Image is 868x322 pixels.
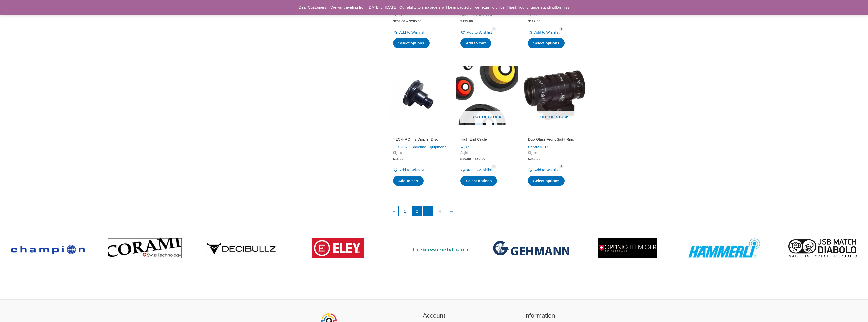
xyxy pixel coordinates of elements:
bdi: 117.00 [528,19,540,23]
bdi: 50.00 [475,157,485,161]
a: Page 3 [424,206,433,216]
span: Sights [393,13,446,17]
img: brand logo [312,238,364,258]
span: 1 [492,165,496,168]
a: → [447,206,456,216]
span: Sights [528,13,581,17]
a: Add to cart: “TEC-HRO Iris Diopter Disc” [393,176,424,186]
a: Out of stock [456,64,518,127]
bdi: 265.00 [409,19,421,23]
a: Select options for “Block Club” [528,38,565,48]
span: Out of stock [527,111,582,123]
span: Add to Wishlist [467,168,492,172]
span: $ [393,19,395,23]
a: Add to cart: “Free pistol spirit level” [460,38,491,48]
span: 1 [559,27,563,31]
span: Add to Wishlist [534,30,559,34]
a: Select options for “Duo Glass Front Sight Ring” [528,176,565,186]
a: TEC-HRO Iris Diopter Disc [393,137,446,144]
a: Page 4 [435,206,445,216]
span: $ [528,19,530,23]
span: $ [528,157,530,161]
a: Add to Wishlist [460,29,492,36]
span: Add to Wishlist [467,30,492,34]
span: Sights [393,151,446,155]
span: Add to Wishlist [534,168,559,172]
span: Sights [528,151,581,155]
span: $ [409,19,411,23]
bdi: 125.00 [460,19,473,23]
a: Out of stock [523,64,586,127]
img: TEC-HRO Iris Diopter Disc [389,64,451,127]
a: High End Circle [460,137,514,144]
bdi: 30.00 [460,157,471,161]
h2: Account [387,311,481,320]
span: 1 [492,27,496,31]
a: Add to Wishlist [528,29,559,36]
a: TEC-HRO Shooting Equipment [393,145,446,149]
span: $ [393,157,395,161]
a: ← [389,206,399,216]
a: Add to Wishlist [393,29,424,36]
span: Other Parts/Accessories [460,13,514,17]
span: $ [460,157,463,161]
bdi: 16.00 [393,157,403,161]
h2: Duo Glass Front Sight Ring [528,137,581,142]
a: MEC [539,145,548,149]
span: – [406,19,408,23]
a: Add to Wishlist [528,166,559,174]
span: 1 [559,165,563,168]
a: Select options for “High End Circle” [460,176,497,186]
iframe: Customer reviews powered by Trustpilot [528,130,581,136]
h2: TEC-HRO Iris Diopter Disc [393,137,446,142]
img: High End Circle [456,64,518,127]
h2: Information [493,311,586,320]
a: Dismiss [556,5,569,9]
span: $ [460,19,463,23]
a: Centra [528,145,539,149]
span: Page 2 [412,206,422,216]
a: MEC [460,145,469,149]
span: Add to Wishlist [399,168,424,172]
iframe: Customer reviews powered by Trustpilot [460,130,514,136]
nav: Product Pagination [389,206,586,219]
span: $ [475,157,477,161]
a: Add to Wishlist [393,166,424,174]
bdi: 240.00 [528,157,540,161]
span: Sights [460,151,514,155]
a: Select options for “Block Club SR” [393,38,430,48]
span: Add to Wishlist [399,30,424,34]
h2: High End Circle [460,137,514,142]
span: – [472,157,474,161]
span: Out of stock [460,111,514,123]
bdi: 263.00 [393,19,405,23]
img: Duo Glass Front Sight Ring [523,64,586,127]
a: Add to Wishlist [460,166,492,174]
a: Duo Glass Front Sight Ring [528,137,581,144]
iframe: Customer reviews powered by Trustpilot [393,130,446,136]
a: Page 1 [400,206,410,216]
